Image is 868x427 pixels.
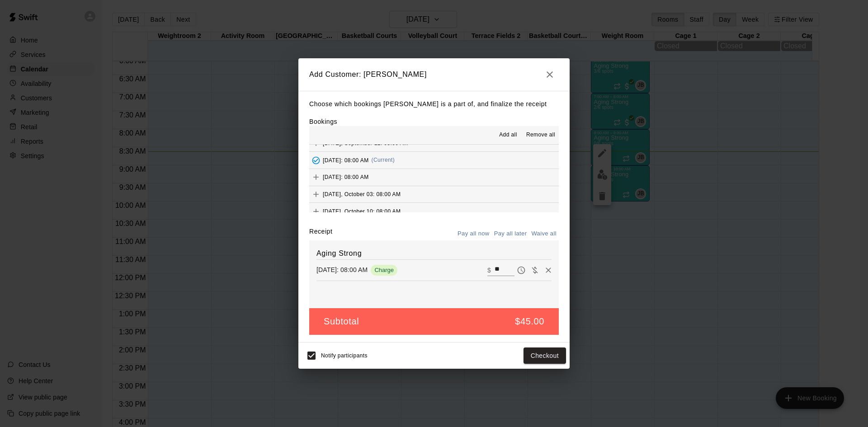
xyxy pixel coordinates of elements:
button: Waive all [529,227,559,241]
button: Remove all [523,128,559,142]
button: Add all [494,128,523,142]
span: Add all [499,131,517,140]
h5: $45.00 [515,315,544,328]
span: Charge [371,267,397,273]
p: Choose which bookings [PERSON_NAME] is a part of, and finalize the receipt [309,99,559,110]
label: Receipt [309,227,332,241]
span: [DATE]: 08:00 AM [323,174,369,180]
span: (Current) [372,157,395,163]
button: Checkout [524,347,566,364]
button: Add[DATE], October 03: 08:00 AM [309,186,559,203]
span: Add [309,207,323,214]
span: Add [309,139,323,146]
span: Waive payment [528,266,542,273]
button: Pay all later [492,227,529,241]
span: Add [309,174,323,180]
h5: Subtotal [324,315,359,328]
span: [DATE]: 08:00 AM [323,157,369,163]
button: Remove [542,263,555,277]
button: Added - Collect Payment[DATE]: 08:00 AM(Current) [309,152,559,169]
span: Notify participants [321,352,368,359]
button: Add[DATE]: 08:00 AM [309,169,559,186]
span: [DATE], October 03: 08:00 AM [323,191,401,197]
h6: Aging Strong [316,248,552,259]
button: Pay all now [455,227,492,241]
h2: Add Customer: [PERSON_NAME] [298,58,570,91]
p: [DATE]: 08:00 AM [316,265,368,274]
span: Pay later [514,266,528,273]
span: Remove all [526,131,555,140]
label: Bookings [309,118,337,125]
span: [DATE], October 10: 08:00 AM [323,208,401,214]
span: Add [309,190,323,197]
p: $ [487,266,491,275]
button: Add[DATE], October 10: 08:00 AM [309,203,559,220]
button: Added - Collect Payment [309,154,323,167]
